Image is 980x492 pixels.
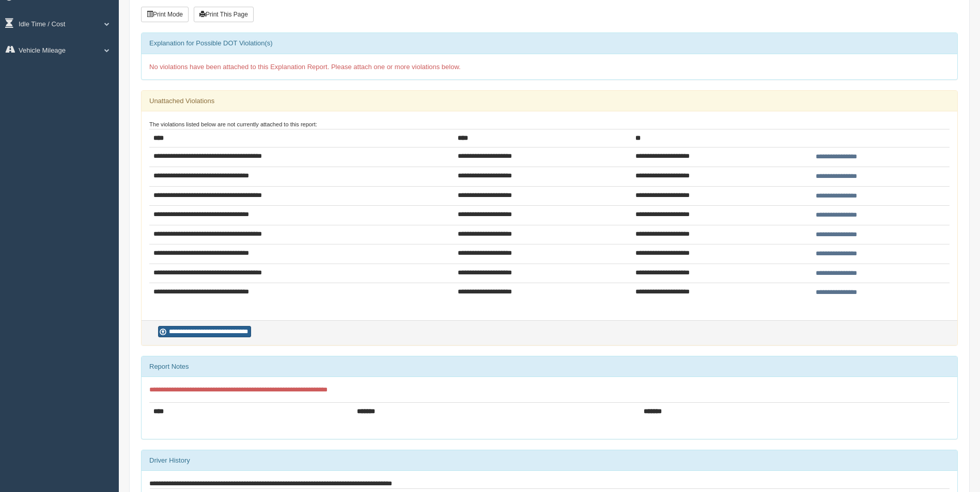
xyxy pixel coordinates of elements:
small: The violations listed below are not currently attached to this report: [149,121,317,127]
div: Explanation for Possible DOT Violation(s) [142,33,957,54]
div: Unattached Violations [142,91,957,111]
button: Print This Page [194,7,254,22]
div: Driver History [142,450,957,471]
button: Print Mode [141,7,189,22]
div: Report Notes [142,356,957,377]
span: No violations have been attached to this Explanation Report. Please attach one or more violations... [149,63,461,71]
